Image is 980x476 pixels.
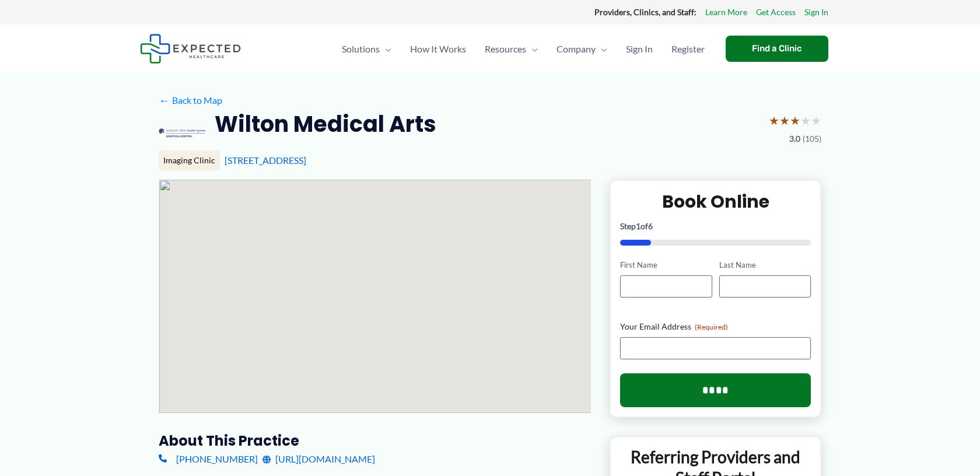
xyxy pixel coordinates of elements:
[215,110,436,138] h2: Wilton Medical Arts
[779,110,790,131] span: ★
[262,450,375,468] a: [URL][DOMAIN_NAME]
[332,29,401,69] a: SolutionsMenu Toggle
[636,221,640,231] span: 1
[594,7,696,17] strong: Providers, Clinics, and Staff:
[159,432,591,450] h3: About this practice
[803,131,821,146] span: (105)
[726,36,828,62] a: Find a Clinic
[332,29,714,69] nav: Primary Site Navigation
[662,29,714,69] a: Register
[769,110,779,131] span: ★
[705,5,747,20] a: Learn More
[342,29,380,69] span: Solutions
[140,34,241,64] img: Expected Healthcare Logo - side, dark font, small
[556,29,596,69] span: Company
[789,131,800,146] span: 3.0
[159,92,222,109] a: ←Back to Map
[225,155,306,166] a: [STREET_ADDRESS]
[695,323,728,331] span: (Required)
[485,29,526,69] span: Resources
[620,190,811,213] h2: Book Online
[671,29,705,69] span: Register
[410,29,466,69] span: How It Works
[800,110,811,131] span: ★
[804,5,828,20] a: Sign In
[526,29,538,69] span: Menu Toggle
[380,29,391,69] span: Menu Toggle
[626,29,653,69] span: Sign In
[159,94,170,106] span: ←
[620,260,712,271] label: First Name
[648,221,653,231] span: 6
[719,260,811,271] label: Last Name
[620,222,811,230] p: Step of
[790,110,800,131] span: ★
[159,150,220,170] div: Imaging Clinic
[475,29,547,69] a: ResourcesMenu Toggle
[617,29,662,69] a: Sign In
[401,29,475,69] a: How It Works
[811,110,821,131] span: ★
[596,29,607,69] span: Menu Toggle
[756,5,796,20] a: Get Access
[159,450,258,468] a: [PHONE_NUMBER]
[620,321,811,332] label: Your Email Address
[547,29,617,69] a: CompanyMenu Toggle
